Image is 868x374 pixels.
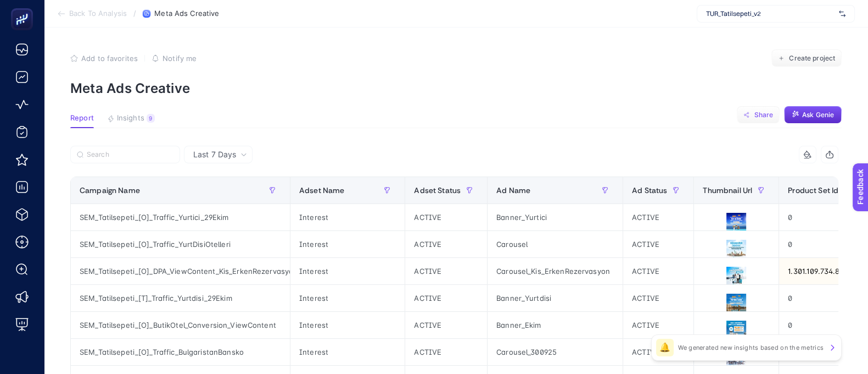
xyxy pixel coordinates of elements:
[71,231,290,257] div: SEM_Tatilsepeti_[O]_Traffic_YurtDisiOtelleri
[290,339,405,365] div: Interest
[290,312,405,338] div: Interest
[706,9,835,18] span: TUR_Tatilsepeti_v2
[656,339,674,356] div: 🔔
[789,54,835,63] span: Create project
[117,114,144,123] span: Insights
[623,231,693,257] div: ACTIVE
[623,285,693,311] div: ACTIVE
[771,50,842,67] button: Create project
[737,106,780,124] button: Share
[703,186,752,195] span: Thumbnail Url
[839,8,845,19] img: svg%3e
[496,186,530,195] span: Ad Name
[678,343,824,352] p: We generated new insights based on the metrics
[299,186,344,195] span: Adset Name
[405,312,487,338] div: ACTIVE
[632,186,667,195] span: Ad Status
[788,186,838,195] span: Product Set Id
[152,54,197,63] button: Notify me
[71,258,290,284] div: SEM_Tatilsepeti_[O]_DPA_ViewContent_Kis_ErkenRezervasyon
[488,258,623,284] div: Carousel_Kis_ErkenRezervasyon
[133,9,136,18] span: /
[69,9,127,18] span: Back To Analysis
[623,312,693,338] div: ACTIVE
[147,114,155,123] div: 9
[405,204,487,230] div: ACTIVE
[290,285,405,311] div: Interest
[754,111,773,119] span: Share
[193,149,236,160] span: Last 7 Days
[70,54,138,63] button: Add to favorites
[488,204,623,230] div: Banner_Yurtici
[623,339,693,365] div: ACTIVE
[290,204,405,230] div: Interest
[784,106,842,124] button: Ask Genie
[87,151,173,159] input: Search
[405,231,487,257] div: ACTIVE
[623,204,693,230] div: ACTIVE
[488,231,623,257] div: Carousel
[488,339,623,365] div: Carousel_300925
[71,312,290,338] div: SEM_Tatilsepeti_[O]_ButikOtel_Conversion_ViewContent
[71,339,290,365] div: SEM_Tatilsepeti_[O]_Traffic_BulgaristanBansko
[488,312,623,338] div: Banner_Ekim
[71,285,290,311] div: SEM_Tatilsepeti_[T]_Traffic_Yurtdisi_29Ekim
[81,54,138,63] span: Add to favorites
[405,285,487,311] div: ACTIVE
[80,186,140,195] span: Campaign Name
[71,204,290,230] div: SEM_Tatilsepeti_[O]_Traffic_Yurtici_29Ekim
[70,114,94,123] span: Report
[802,111,834,119] span: Ask Genie
[488,285,623,311] div: Banner_Yurtdisi
[290,258,405,284] div: Interest
[405,258,487,284] div: ACTIVE
[290,231,405,257] div: Interest
[623,258,693,284] div: ACTIVE
[7,3,42,12] span: Feedback
[405,339,487,365] div: ACTIVE
[163,54,197,63] span: Notify me
[414,186,461,195] span: Adset Status
[154,9,219,18] span: Meta Ads Creative
[70,80,842,96] p: Meta Ads Creative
